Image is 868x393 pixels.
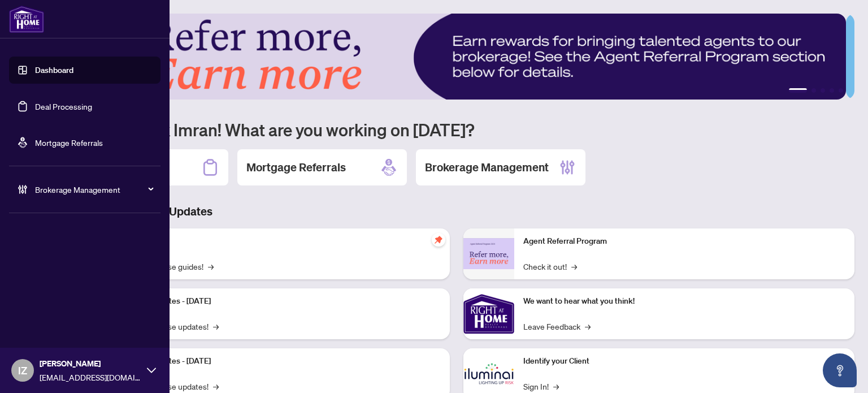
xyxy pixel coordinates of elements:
[425,159,549,175] h2: Brokerage Management
[246,159,346,175] h2: Mortgage Referrals
[59,14,846,100] img: Slide 0
[523,235,845,248] p: Agent Referral Program
[553,380,559,392] span: →
[839,88,843,93] button: 5
[463,238,514,269] img: Agent Referral Program
[523,295,845,308] p: We want to hear what you think!
[463,288,514,339] img: We want to hear what you think!
[59,119,854,140] h1: Welcome back Imran! What are you working on [DATE]?
[823,353,857,387] button: Open asap
[208,260,214,273] span: →
[119,355,441,368] p: Platform Updates - [DATE]
[35,101,92,111] a: Deal Processing
[523,380,559,392] a: Sign In!→
[432,233,445,247] span: pushpin
[523,260,577,273] a: Check it out!→
[213,380,219,392] span: →
[213,320,219,332] span: →
[821,88,825,93] button: 3
[40,371,141,383] span: [EMAIL_ADDRESS][DOMAIN_NAME]
[59,204,854,219] h3: Brokerage & Industry Updates
[523,355,845,368] p: Identify your Client
[789,88,807,93] button: 1
[830,88,834,93] button: 4
[35,65,73,75] a: Dashboard
[40,357,141,370] span: [PERSON_NAME]
[35,183,153,196] span: Brokerage Management
[9,6,44,33] img: logo
[811,88,816,93] button: 2
[119,235,441,248] p: Self-Help
[119,295,441,308] p: Platform Updates - [DATE]
[523,320,591,332] a: Leave Feedback→
[18,362,27,378] span: IZ
[35,137,103,148] a: Mortgage Referrals
[585,320,591,332] span: →
[571,260,577,273] span: →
